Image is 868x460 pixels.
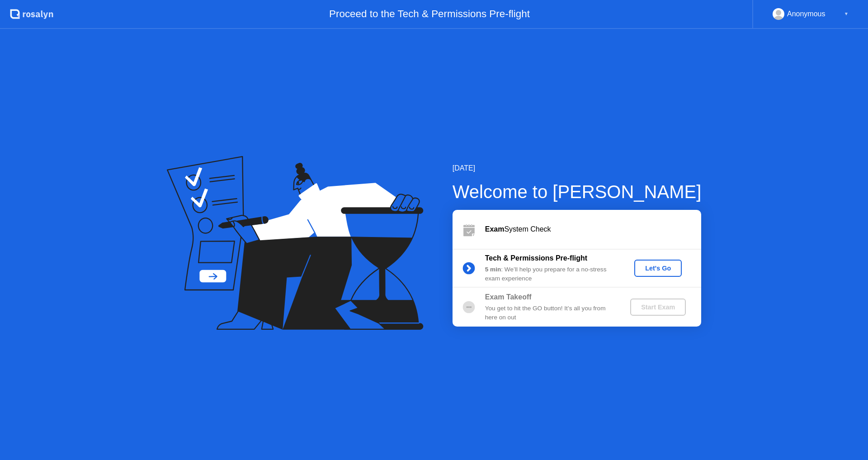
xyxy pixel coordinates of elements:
b: Exam Takeoff [485,293,532,301]
div: ▼ [844,8,849,20]
button: Start Exam [630,299,686,316]
b: 5 min [485,266,501,273]
div: Start Exam [634,304,682,311]
div: [DATE] [453,163,702,174]
div: : We’ll help you prepare for a no-stress exam experience [485,265,615,284]
div: Welcome to [PERSON_NAME] [453,178,702,205]
b: Tech & Permissions Pre-flight [485,254,587,262]
b: Exam [485,225,505,233]
button: Let's Go [634,260,682,277]
div: Anonymous [787,8,826,20]
div: You get to hit the GO button! It’s all you from here on out [485,304,615,322]
div: System Check [485,224,701,235]
div: Let's Go [638,265,678,272]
